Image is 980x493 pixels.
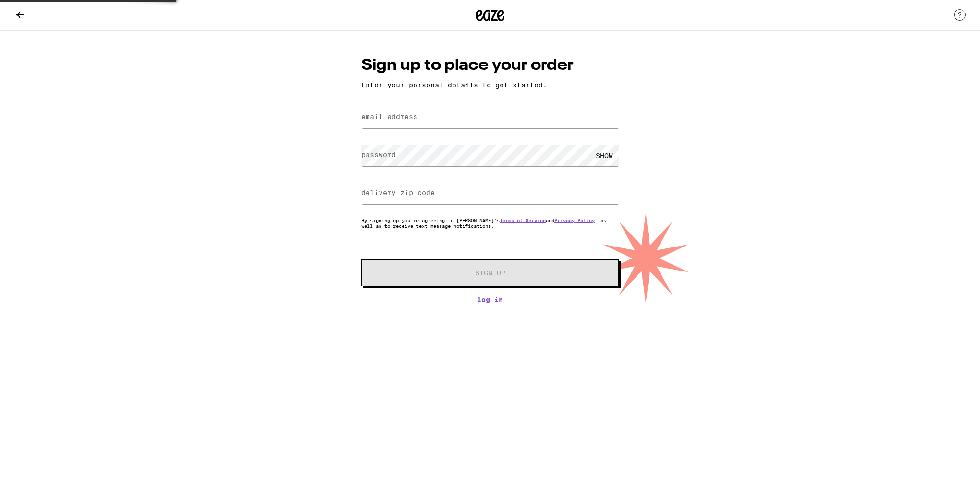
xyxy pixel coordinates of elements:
[361,296,619,304] a: Log In
[361,81,619,89] p: Enter your personal details to get started.
[500,217,546,223] a: Terms of Service
[361,183,619,204] input: delivery zip code
[361,151,396,159] label: password
[6,7,69,14] span: Hi. Need any help?
[361,217,619,229] p: By signing up you're agreeing to [PERSON_NAME]'s and , as well as to receive text message notific...
[590,145,619,166] div: SHOW
[554,217,595,223] a: Privacy Policy
[475,270,505,276] span: Sign Up
[361,55,619,76] h1: Sign up to place your order
[361,107,619,128] input: email address
[361,259,619,286] button: Sign Up
[361,113,417,121] label: email address
[361,189,435,197] label: delivery zip code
